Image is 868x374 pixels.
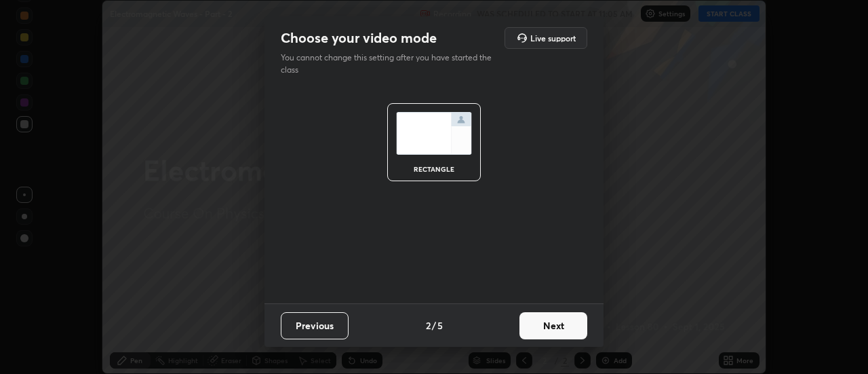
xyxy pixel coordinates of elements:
button: Next [519,312,587,339]
img: normalScreenIcon.ae25ed63.svg [396,112,472,155]
h5: Live support [530,34,576,42]
h4: 5 [437,318,443,333]
p: You cannot change this setting after you have started the class [281,52,500,76]
h4: / [432,318,436,333]
button: Previous [281,312,349,339]
div: rectangle [407,166,461,172]
h4: 2 [426,318,431,333]
h2: Choose your video mode [281,29,437,47]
